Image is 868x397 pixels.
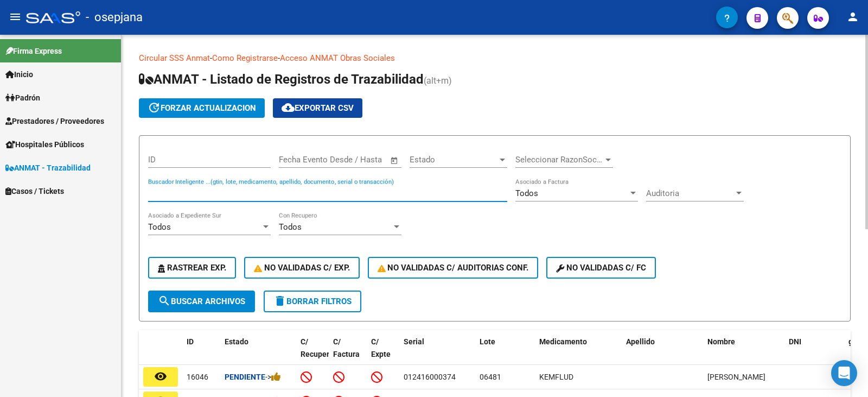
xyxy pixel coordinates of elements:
span: No Validadas c/ Auditorias Conf. [378,263,529,273]
mat-icon: person [846,10,859,23]
span: gtin [848,337,862,346]
span: Estado [410,155,497,165]
span: No validadas c/ FC [556,263,646,273]
span: Lote [480,337,495,346]
mat-icon: update [148,101,161,114]
datatable-header-cell: ID [182,330,220,378]
mat-icon: search [158,294,171,307]
span: ANMAT - Listado de Registros de Trazabilidad [139,72,424,87]
datatable-header-cell: Nombre [703,330,784,378]
span: Padrón [5,92,40,104]
datatable-header-cell: DNI [784,330,844,378]
span: Inicio [5,68,33,80]
a: Circular SSS Anmat [139,53,210,63]
button: No Validadas c/ Auditorias Conf. [368,257,539,279]
datatable-header-cell: Medicamento [535,330,622,378]
button: Borrar Filtros [264,291,361,312]
span: ID [187,337,194,346]
a: Como Registrarse [212,53,278,63]
a: Documentacion trazabilidad [395,53,496,63]
a: Acceso ANMAT Obras Sociales [280,53,395,63]
span: Auditoria [646,188,734,198]
span: ANMAT - Trazabilidad [5,162,91,174]
span: forzar actualizacion [148,103,256,113]
span: No Validadas c/ Exp. [254,263,350,273]
datatable-header-cell: Serial [399,330,475,378]
button: forzar actualizacion [139,98,265,118]
datatable-header-cell: Estado [220,330,296,378]
span: C/ Expte [371,337,391,358]
span: Casos / Tickets [5,185,64,197]
span: Hospitales Públicos [5,138,84,150]
span: Rastrear Exp. [158,263,226,273]
button: No Validadas c/ Exp. [244,257,360,279]
span: Exportar CSV [282,103,354,113]
span: [PERSON_NAME] [707,373,765,381]
mat-icon: menu [9,10,22,23]
span: Todos [279,222,302,232]
strong: Pendiente [225,373,265,381]
datatable-header-cell: Lote [475,330,535,378]
span: Firma Express [5,45,62,57]
span: C/ Recupero [301,337,334,358]
datatable-header-cell: C/ Factura [329,330,367,378]
span: DNI [789,337,801,346]
span: 012416000374 [404,373,456,381]
mat-icon: delete [273,294,286,307]
button: Open calendar [388,154,401,167]
button: Exportar CSV [273,98,362,118]
button: Rastrear Exp. [148,257,236,279]
span: Seleccionar RazonSocial [515,155,603,165]
datatable-header-cell: C/ Recupero [296,330,329,378]
span: KEMFLUD [539,373,573,381]
span: -> [265,373,281,381]
span: Nombre [707,337,735,346]
datatable-header-cell: Apellido [622,330,703,378]
div: Open Intercom Messenger [831,360,857,386]
mat-icon: remove_red_eye [154,370,167,383]
span: Todos [148,222,171,232]
mat-icon: cloud_download [282,101,295,114]
span: Serial [404,337,424,346]
datatable-header-cell: C/ Expte [367,330,399,378]
span: (alt+m) [424,75,452,86]
input: Fecha inicio [279,155,323,165]
span: Borrar Filtros [273,297,352,306]
p: - - [139,52,851,64]
input: Fecha fin [333,155,385,165]
button: Buscar Archivos [148,291,255,312]
span: 16046 [187,373,208,381]
span: Todos [515,188,538,198]
span: Medicamento [539,337,587,346]
span: Buscar Archivos [158,297,245,306]
span: C/ Factura [333,337,360,358]
span: Estado [225,337,248,346]
span: 06481 [480,373,501,381]
span: - osepjana [86,5,143,29]
span: Apellido [626,337,655,346]
button: No validadas c/ FC [546,257,656,279]
span: Prestadores / Proveedores [5,115,104,127]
